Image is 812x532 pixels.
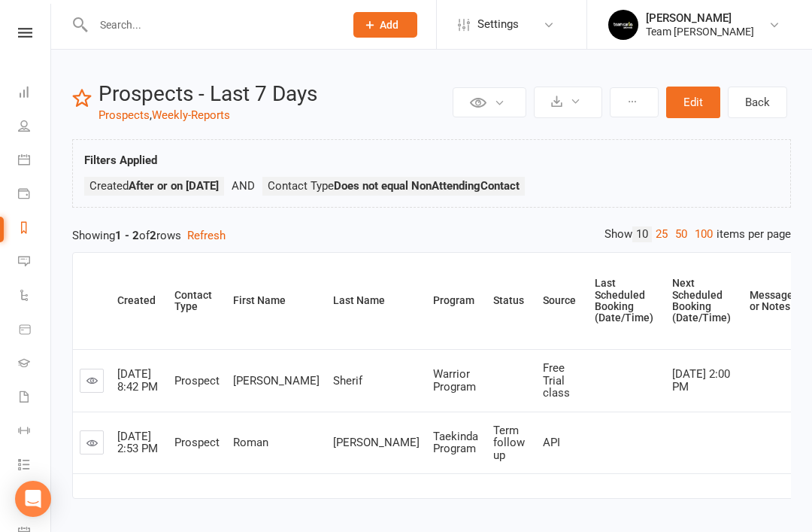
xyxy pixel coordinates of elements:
[543,361,570,400] span: Free Trial class
[672,367,730,394] span: [DATE] 2:00 PM
[115,229,139,242] strong: 1 - 2
[84,154,157,167] strong: Filters Applied
[18,77,52,111] a: Dashboard
[129,179,219,193] strong: After or on [DATE]
[477,8,519,41] span: Settings
[333,436,420,449] span: [PERSON_NAME]
[18,178,52,212] a: Payments
[233,436,268,449] span: Roman
[595,278,653,324] div: Last Scheduled Booking (Date/Time)
[117,367,158,394] span: [DATE] 8:42 PM
[652,226,671,242] a: 25
[646,25,754,38] div: Team [PERSON_NAME]
[233,374,320,388] span: [PERSON_NAME]
[353,12,417,38] button: Add
[380,19,398,31] span: Add
[672,278,731,324] div: Next Scheduled Booking (Date/Time)
[433,295,474,306] div: Program
[493,295,524,306] div: Status
[671,226,691,242] a: 50
[632,226,652,242] a: 10
[543,436,560,449] span: API
[646,11,754,25] div: [PERSON_NAME]
[117,430,158,456] span: [DATE] 2:53 PM
[15,481,51,517] div: Open Intercom Messenger
[152,108,230,122] a: Weekly-Reports
[666,87,720,118] button: Edit
[150,229,156,242] strong: 2
[98,108,150,122] a: Prospects
[268,179,520,193] span: Contact Type
[604,226,791,242] div: Show items per page
[728,87,787,118] a: Back
[233,295,314,306] div: First Name
[691,226,717,242] a: 100
[608,10,638,40] img: thumb_image1603260965.png
[334,179,520,193] strong: Does not equal NonAttendingContact
[433,430,478,456] span: Taekinda Program
[89,14,334,35] input: Search...
[750,290,793,313] div: Message or Notes
[433,367,476,394] span: Warrior Program
[187,226,226,245] button: Refresh
[18,111,52,144] a: People
[18,212,52,246] a: Reports
[174,436,220,449] span: Prospect
[333,295,414,306] div: Last Name
[18,314,52,348] a: Product Sales
[98,83,449,106] h2: Prospects - Last 7 Days
[174,290,214,313] div: Contact Type
[543,295,576,306] div: Source
[72,226,791,245] div: Showing of rows
[333,374,362,388] span: Sherif
[174,374,220,388] span: Prospect
[150,108,152,122] span: ,
[18,144,52,178] a: Calendar
[89,179,219,193] span: Created
[493,424,525,462] span: Term follow up
[117,295,156,306] div: Created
